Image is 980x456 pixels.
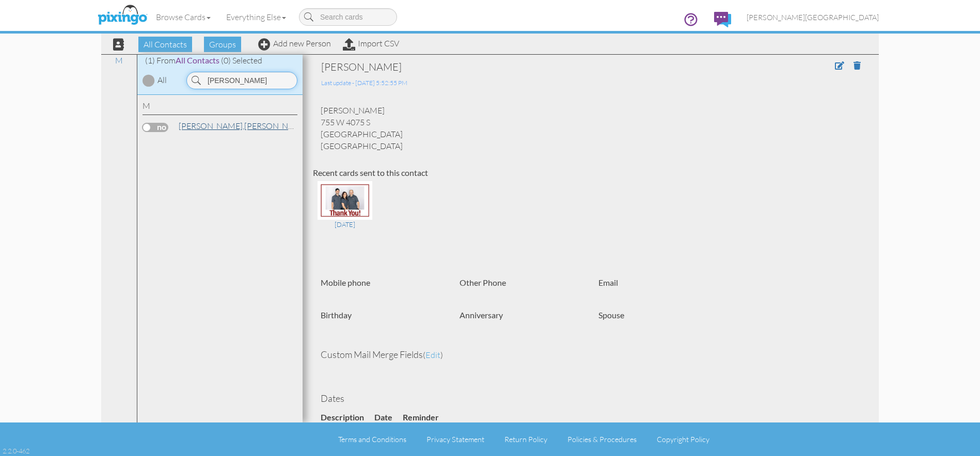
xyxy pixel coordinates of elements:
[426,435,484,444] a: Privacy Statement
[3,446,29,455] div: 2.2.0-462
[178,120,309,132] a: [PERSON_NAME]
[179,121,244,131] span: [PERSON_NAME],
[176,55,219,65] span: All Contacts
[460,278,506,287] strong: Other Phone
[110,54,128,67] a: M
[218,4,294,30] a: Everything Else
[598,310,624,320] strong: Spouse
[221,55,262,66] span: (0) Selected
[148,4,218,30] a: Browse Cards
[321,79,407,87] span: Last update - [DATE] 5:52:55 PM
[95,3,150,28] img: pixingo logo
[374,409,403,426] th: Date
[567,435,637,444] a: Policies & Procedures
[321,278,370,287] strong: Mobile phone
[299,8,397,26] input: Search cards
[321,350,861,360] h4: Custom Mail Merge Fields
[403,409,449,426] th: Reminder
[321,60,749,74] div: [PERSON_NAME]
[321,409,374,426] th: Description
[460,310,503,320] strong: Anniversary
[739,4,887,30] a: [PERSON_NAME][GEOGRAPHIC_DATA]
[318,194,372,230] a: [DATE]
[313,168,428,177] strong: Recent cards sent to this contact
[138,37,192,52] span: All Contacts
[318,181,372,220] img: 135538-1-1757404842975-b84cac233abcbb84-qa.jpg
[321,394,861,404] h4: Dates
[318,220,372,229] div: [DATE]
[258,38,331,48] a: Add new Person
[204,37,241,52] span: Groups
[313,105,868,152] div: [PERSON_NAME] 755 W 4075 S [GEOGRAPHIC_DATA] [GEOGRAPHIC_DATA]
[425,350,440,360] span: edit
[321,310,352,320] strong: Birthday
[423,350,443,360] span: ( )
[338,435,406,444] a: Terms and Conditions
[747,13,879,22] span: [PERSON_NAME][GEOGRAPHIC_DATA]
[343,38,399,48] a: Import CSV
[504,435,547,444] a: Return Policy
[714,12,731,27] img: comments.svg
[598,278,618,287] strong: Email
[157,74,167,86] div: All
[143,100,297,115] div: M
[657,435,709,444] a: Copyright Policy
[137,55,303,67] div: (1) From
